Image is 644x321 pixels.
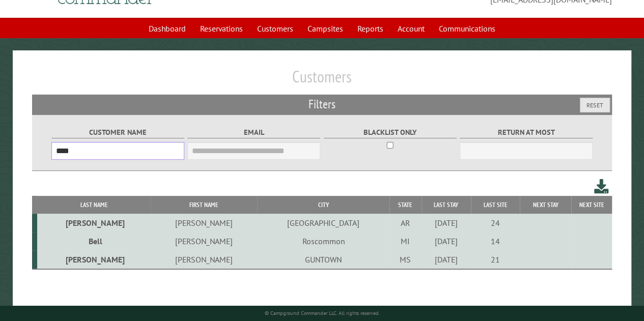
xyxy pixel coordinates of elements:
label: Customer Name [51,127,184,138]
small: © Campground Commander LLC. All rights reserved. [264,310,379,316]
div: [DATE] [423,254,469,265]
td: MI [389,232,421,250]
th: Last Name [37,196,151,214]
a: Reservations [194,19,249,38]
a: Reports [351,19,389,38]
td: [GEOGRAPHIC_DATA] [257,214,389,232]
label: Email [187,127,320,138]
button: Reset [580,98,610,112]
td: GUNTOWN [257,250,389,269]
td: 14 [471,232,520,250]
a: Account [391,19,431,38]
th: Next Stay [520,196,571,214]
th: Last Stay [422,196,471,214]
th: Next Site [571,196,612,214]
a: Communications [433,19,501,38]
td: AR [389,214,421,232]
td: [PERSON_NAME] [151,214,257,232]
h1: Customers [32,67,612,95]
td: [PERSON_NAME] [151,250,257,269]
div: [DATE] [423,218,469,228]
td: [PERSON_NAME] [37,250,151,269]
th: State [389,196,421,214]
td: Roscommon [257,232,389,250]
th: Last Site [471,196,520,214]
h2: Filters [32,95,612,114]
td: Bell [37,232,151,250]
div: [DATE] [423,236,469,246]
a: Dashboard [143,19,192,38]
td: [PERSON_NAME] [37,214,151,232]
th: City [257,196,389,214]
td: [PERSON_NAME] [151,232,257,250]
td: 24 [471,214,520,232]
a: Download this customer list (.csv) [594,177,609,196]
td: 21 [471,250,520,269]
a: Campsites [301,19,349,38]
th: First Name [151,196,257,214]
label: Return at most [460,127,593,138]
td: MS [389,250,421,269]
a: Customers [251,19,299,38]
label: Blacklist only [324,127,457,138]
